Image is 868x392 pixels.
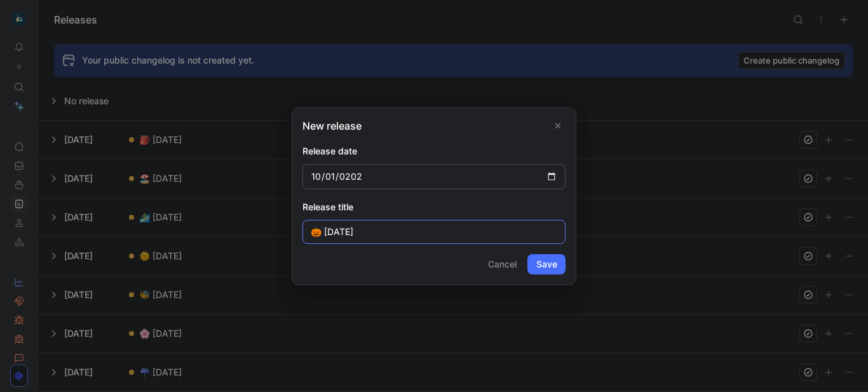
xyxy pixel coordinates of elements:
button: Cancel [482,254,522,274]
div: Release date [302,144,566,159]
h2: New release [302,118,566,133]
button: Save [527,254,566,274]
button: Close [550,118,566,133]
div: Release title [302,199,566,215]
